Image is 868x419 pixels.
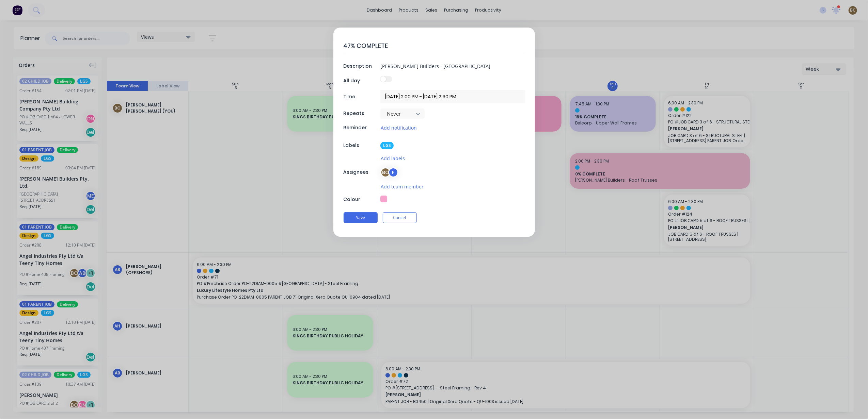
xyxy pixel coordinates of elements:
div: Repeats [344,110,379,117]
button: Save [344,212,378,223]
div: All day [344,77,379,84]
div: Description [344,63,379,70]
div: Time [344,93,379,100]
div: Reminder [344,124,379,131]
div: BC [380,167,391,178]
button: Add team member [380,183,424,190]
textarea: 47% COMPLETE [344,38,525,54]
div: Assignees [344,169,379,176]
button: Cancel [383,212,417,223]
div: F [388,167,398,178]
button: Add notification [380,124,417,132]
div: LGS [380,142,394,149]
div: Labels [344,142,379,149]
input: Enter a description [380,61,525,71]
button: Add labels [380,154,405,162]
div: Colour [344,196,379,203]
